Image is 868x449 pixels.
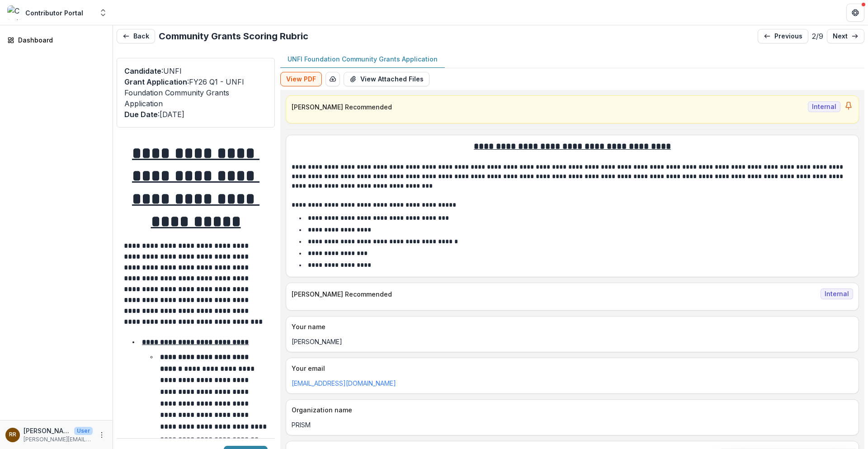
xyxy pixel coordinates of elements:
a: Dashboard [4,33,109,47]
img: Contributor Portal [7,5,22,20]
button: Get Help [846,4,864,22]
span: Internal [821,288,853,299]
p: UNFI Foundation Community Grants Application [288,54,438,64]
button: Back [117,29,155,43]
p: User [74,427,93,435]
p: : [DATE] [124,109,267,120]
p: : FY26 Q1 - UNFI Foundation Community Grants Application [124,76,267,109]
button: More [96,430,107,440]
span: Internal [808,101,840,112]
p: [PERSON_NAME] [24,426,71,435]
span: Due Date [124,110,158,119]
p: [PERSON_NAME] Recommended [292,102,804,112]
button: View PDF [280,72,322,86]
p: next [833,33,848,40]
div: Rachel Reese [9,432,16,438]
p: PRISM [292,420,853,430]
span: Candidate [124,66,161,76]
button: View Attached Files [344,72,429,86]
p: [PERSON_NAME] Recommended [292,289,817,299]
h2: Community Grants Scoring Rubric [159,31,308,42]
p: [PERSON_NAME] [292,337,853,346]
p: 2 / 9 [812,31,823,42]
p: previous [774,33,802,40]
p: Your name [292,322,849,331]
button: Open entity switcher [97,4,109,22]
a: [EMAIL_ADDRESS][DOMAIN_NAME] [292,379,396,387]
a: [PERSON_NAME] RecommendedInternal [286,95,859,123]
span: Grant Application [124,77,187,86]
div: Contributor Portal [25,8,83,18]
p: [PERSON_NAME][EMAIL_ADDRESS][PERSON_NAME][DOMAIN_NAME] [24,435,93,444]
p: : UNFI [124,66,267,76]
a: previous [758,29,808,43]
p: Your email [292,364,849,373]
a: next [827,29,864,43]
div: Dashboard [18,35,102,45]
p: Organization name [292,405,849,415]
